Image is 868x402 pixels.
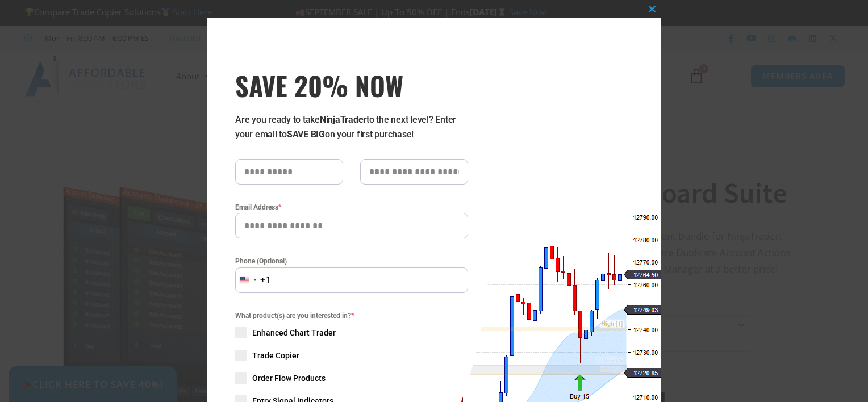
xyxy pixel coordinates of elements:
[320,114,366,125] strong: NinjaTrader
[235,267,272,293] button: Selected country
[235,310,468,321] span: What product(s) are you interested in?
[235,350,468,361] label: Trade Copier
[235,69,468,101] h3: SAVE 20% NOW
[235,372,468,384] label: Order Flow Products
[252,350,299,361] span: Trade Copier
[235,112,468,142] p: Are you ready to take to the next level? Enter your email to on your first purchase!
[235,256,468,267] label: Phone (Optional)
[260,273,272,288] div: +1
[252,327,336,338] span: Enhanced Chart Trader
[235,202,468,213] label: Email Address
[252,372,325,384] span: Order Flow Products
[235,327,468,338] label: Enhanced Chart Trader
[287,129,325,140] strong: SAVE BIG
